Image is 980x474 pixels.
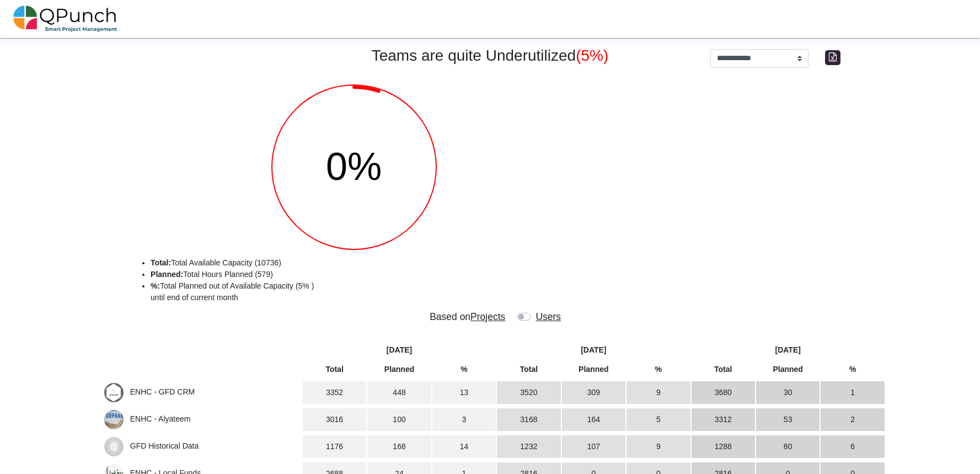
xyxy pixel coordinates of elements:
li: Total Planned out of Available Capacity (5% ) until end of current month [151,280,520,303]
td: 3520 [497,381,560,404]
span: ENHC - Alyateem [130,414,191,423]
h5: Based on [418,311,517,323]
td: 30 [756,381,820,404]
b: Planned: [151,270,183,279]
td: 1 [821,381,885,404]
img: 62a3a45d-faff-4e7f-92d8-9771584e607c.JPG [104,383,124,402]
th: Total [303,362,366,377]
img: 85e647be-ac0f-4980-ac0f-eeeda3a87165.JPG [104,410,124,429]
td: 3312 [692,408,755,431]
span: Projects [470,311,505,322]
td: 9 [626,381,690,404]
th: [DATE] [692,343,885,358]
li: Total Hours Planned (579) [151,269,520,280]
b: Total: [151,258,171,267]
span: (5%) [576,47,608,64]
th: [DATE] [497,343,690,358]
td: 3 [432,408,496,431]
td: 448 [367,381,431,404]
img: noimage.061eb95.jpg [104,437,124,456]
th: Total [692,362,755,377]
td: 1232 [497,435,560,458]
td: 6 [821,435,885,458]
td: 5 [626,408,690,431]
td: 3168 [497,408,560,431]
b: %: [151,281,160,290]
td: 53 [756,408,820,431]
td: 80 [756,435,820,458]
td: 3680 [692,381,755,404]
td: 309 [562,381,625,404]
td: 1288 [692,435,755,458]
th: % [432,362,496,377]
th: Planned [756,362,820,377]
td: 13 [432,381,496,404]
h2: Teams are quite Underutilized [172,46,808,65]
h5: Users [534,311,562,323]
th: Planned [562,362,625,377]
td: 3016 [303,408,366,431]
span: 0% [326,145,382,188]
td: 107 [562,435,625,458]
td: 3352 [303,381,366,404]
td: 164 [562,408,625,431]
th: % [821,362,885,377]
th: Planned [367,362,431,377]
th: % [626,362,690,377]
td: 2 [821,408,885,431]
li: Total Available Capacity (10736) [151,257,520,269]
td: 1176 [303,435,366,458]
td: 9 [626,435,690,458]
td: 100 [367,408,431,431]
td: 14 [432,435,496,458]
img: qpunch-sp.fa6292f.png [13,2,117,35]
td: 168 [367,435,431,458]
span: GFD Historical Data [130,441,199,450]
span: ENHC - GFD CRM [130,387,195,396]
th: [DATE] [303,343,496,358]
th: Total [497,362,560,377]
